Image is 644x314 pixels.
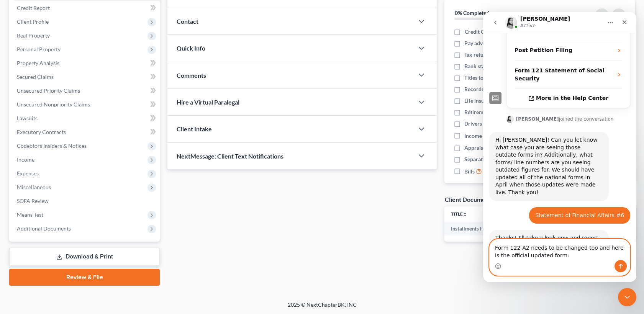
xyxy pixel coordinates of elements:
a: Review & File [9,269,160,286]
span: Bills [464,168,475,175]
span: Hire a Virtual Paralegal [177,98,239,106]
a: Property Analysis [11,56,160,70]
a: Download & Print [9,248,160,266]
iframe: Intercom live chat [618,288,636,306]
span: SOFA Review [17,198,49,204]
span: Recorded mortgages and deeds [464,85,538,93]
span: Client Intake [177,125,212,132]
span: Expenses [17,170,39,177]
span: Credit Report [17,5,50,11]
span: Drivers license & social security card [464,120,552,128]
span: Separation agreements or decrees of divorces [464,155,573,163]
div: Client Documents [444,195,493,203]
span: Real Property [17,32,50,39]
span: Contact [177,18,198,25]
span: Secured Claims [17,74,54,80]
a: Credit Report [11,1,160,15]
a: Secured Claims [11,70,160,84]
a: SOFA Review [11,194,160,208]
span: Pay advices [464,39,492,47]
span: Client Profile [17,18,49,25]
td: Installments Fee Sheets [444,222,526,235]
span: Unsecured Nonpriority Claims [17,101,90,108]
span: Titles to motor vehicles [464,74,520,82]
a: Titleunfold_more [451,211,467,217]
a: Unsecured Priority Claims [11,84,160,98]
span: Means Test [17,211,43,218]
span: Additional Documents [17,225,71,232]
span: Lawsuits [17,115,38,121]
a: Lawsuits [11,111,160,125]
span: Unsecured Priority Claims [17,87,80,94]
span: Codebtors Insiders & Notices [17,142,87,149]
i: unfold_more [462,212,467,217]
span: Property Analysis [17,60,59,66]
span: Life insurance policies [464,97,517,105]
span: Retirement account statements [464,108,539,116]
span: Appraisal reports [464,144,506,152]
a: Unsecured Nonpriority Claims [11,98,160,111]
iframe: Intercom live chat [483,12,636,282]
strong: 0% Completed [454,10,489,16]
span: Credit Counseling Certificate [464,28,533,36]
span: Quick Info [177,44,205,52]
span: Miscellaneous [17,184,51,190]
span: Bank statements [464,62,504,70]
span: Executory Contracts [17,129,66,135]
span: Personal Property [17,46,61,52]
span: Tax returns [464,51,491,59]
span: Comments [177,72,206,79]
a: Executory Contracts [11,125,160,139]
span: Income [17,156,34,163]
span: NextMessage: Client Text Notifications [177,152,283,160]
span: Income Documents [464,132,510,140]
